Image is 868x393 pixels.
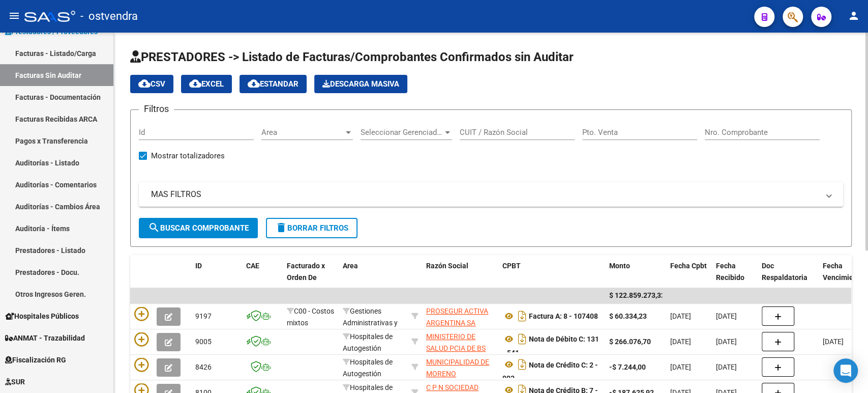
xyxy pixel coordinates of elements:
span: PROSEGUR ACTIVA ARGENTINA SA [426,307,488,327]
span: EXCEL [189,79,224,89]
datatable-header-cell: CPBT [498,255,605,300]
span: Hospitales de Autogestión [343,358,393,378]
span: MUNICIPALIDAD DE MORENO [426,358,489,378]
datatable-header-cell: Doc Respaldatoria [758,255,819,300]
mat-icon: cloud_download [189,77,201,90]
span: - ostvendra [80,5,138,27]
strong: $ 60.334,23 [609,312,647,320]
mat-icon: person [848,10,860,22]
span: [DATE] [716,312,737,320]
span: [DATE] [670,338,691,346]
strong: $ 266.076,70 [609,338,651,346]
datatable-header-cell: Fecha Recibido [712,255,758,300]
span: ANMAT - Trazabilidad [5,332,85,344]
span: Razón Social [426,262,468,270]
div: 33999001179 [426,356,494,378]
mat-icon: cloud_download [138,77,151,90]
datatable-header-cell: Fecha Cpbt [666,255,712,300]
span: [DATE] [716,363,737,371]
app-download-masive: Descarga masiva de comprobantes (adjuntos) [314,75,407,93]
span: 8426 [195,363,212,371]
span: Facturado x Orden De [287,262,325,282]
span: Buscar Comprobante [148,223,249,233]
span: Gestiones Administrativas y Otros [343,307,398,339]
span: Hospitales Públicos [5,311,79,322]
span: 9197 [195,312,212,320]
datatable-header-cell: CAE [242,255,283,300]
span: Hospitales de Autogestión [343,332,393,352]
strong: -$ 7.244,00 [609,363,646,371]
div: 30626983398 [426,331,494,352]
span: Mostrar totalizadores [151,150,225,162]
span: Area [343,262,358,270]
span: Seleccionar Gerenciador [361,128,443,137]
span: Fecha Cpbt [670,262,707,270]
span: Descarga Masiva [322,79,399,89]
span: [DATE] [716,338,737,346]
span: Doc Respaldatoria [762,262,807,282]
span: [DATE] [670,312,691,320]
datatable-header-cell: Area [339,255,407,300]
div: 30709776564 [426,305,494,327]
span: Fecha Vencimiento [823,262,864,282]
button: Buscar Comprobante [139,218,258,238]
div: Open Intercom Messenger [833,358,858,383]
mat-icon: menu [8,10,20,22]
span: CAE [246,262,259,270]
datatable-header-cell: Razón Social [422,255,498,300]
mat-expansion-panel-header: MAS FILTROS [139,182,843,207]
strong: Nota de Débito C: 131 - 541 [502,335,599,357]
mat-icon: search [148,221,160,234]
span: Monto [609,262,630,270]
span: PRESTADORES -> Listado de Facturas/Comprobantes Confirmados sin Auditar [130,50,574,64]
mat-icon: cloud_download [248,77,260,90]
span: CSV [138,79,165,89]
datatable-header-cell: Fecha Vencimiento [819,255,864,300]
span: ID [195,262,202,270]
span: $ 122.859.273,32 [609,291,665,299]
button: Estandar [240,75,307,93]
button: CSV [130,75,173,93]
span: CPBT [502,262,521,270]
button: Descarga Masiva [314,75,407,93]
datatable-header-cell: Monto [605,255,666,300]
span: Borrar Filtros [275,223,348,233]
button: Borrar Filtros [266,218,357,238]
span: Estandar [248,79,298,89]
strong: Factura A: 8 - 107408 [529,312,598,320]
i: Descargar documento [516,356,529,373]
span: MINISTERIO DE SALUD PCIA DE BS AS O. P. [426,332,486,364]
span: Fiscalización RG [5,354,66,366]
span: Fecha Recibido [716,262,744,282]
i: Descargar documento [516,331,529,347]
span: Area [261,128,344,137]
strong: Nota de Crédito C: 2 - 903 [502,360,598,382]
span: C00 - Costos mixtos [287,307,334,327]
button: EXCEL [181,75,232,93]
mat-icon: delete [275,221,287,234]
i: Descargar documento [516,308,529,324]
span: 9005 [195,338,212,346]
mat-panel-title: MAS FILTROS [151,189,819,200]
h3: Filtros [139,102,174,116]
datatable-header-cell: ID [191,255,242,300]
span: SUR [5,376,25,387]
datatable-header-cell: Facturado x Orden De [283,255,339,300]
span: [DATE] [823,338,844,346]
span: [DATE] [670,363,691,371]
